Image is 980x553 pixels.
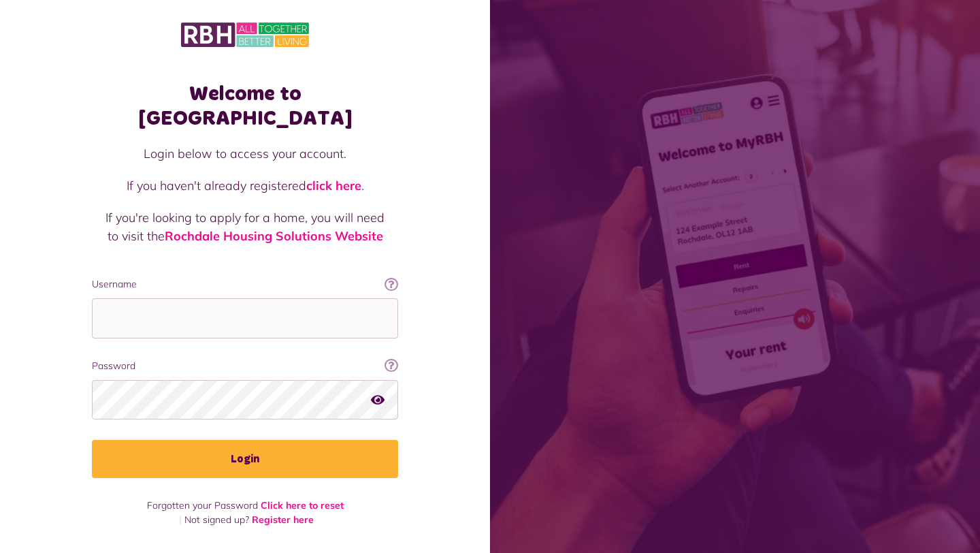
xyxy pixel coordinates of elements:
h1: Welcome to [GEOGRAPHIC_DATA] [92,82,398,131]
label: Password [92,359,398,373]
p: Login below to access your account. [105,144,385,163]
span: Not signed up? [184,513,249,526]
a: Click here to reset [261,499,344,511]
img: MyRBH [181,20,309,49]
a: click here [306,178,361,193]
a: Register here [252,513,314,526]
label: Username [92,277,398,291]
span: Forgotten your Password [147,499,258,511]
button: Login [92,440,398,478]
a: Rochdale Housing Solutions Website [165,228,383,244]
p: If you're looking to apply for a home, you will need to visit the [105,208,385,245]
p: If you haven't already registered . [105,176,385,195]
